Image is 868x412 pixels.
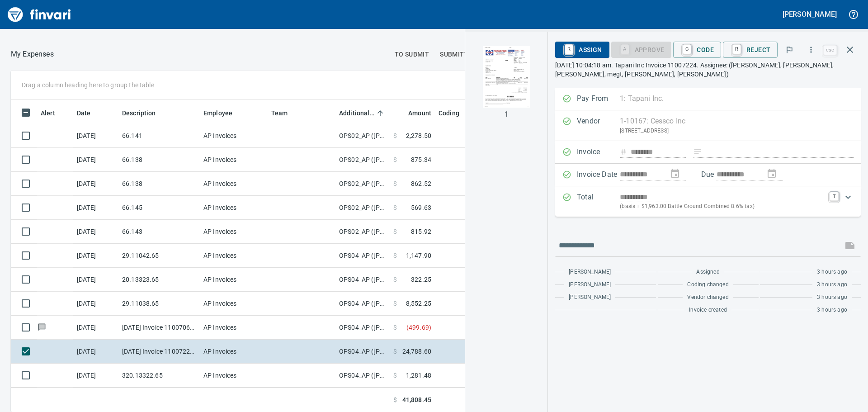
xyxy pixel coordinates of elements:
[562,42,602,57] span: Assign
[440,49,476,60] span: Submitted
[118,364,200,388] td: 320.13322.65
[411,155,431,164] span: 875.34
[118,316,200,340] td: [DATE] Invoice 11007060 from Cessco Inc (1-10167)
[555,42,609,58] button: RAssign
[335,244,390,268] td: OPS04_AP ([PERSON_NAME], [PERSON_NAME], [PERSON_NAME], [PERSON_NAME], [PERSON_NAME])
[335,124,390,148] td: OPS02_AP ([PERSON_NAME], [PERSON_NAME], [PERSON_NAME], [PERSON_NAME])
[200,148,268,172] td: AP Invoices
[406,371,431,380] span: 1,281.48
[73,172,118,196] td: [DATE]
[817,280,847,289] span: 3 hours ago
[11,49,54,60] p: My Expenses
[5,4,73,25] img: Finvari
[339,108,386,118] span: Additional Reviewer
[41,108,55,118] span: Alert
[406,323,431,332] span: ( 499.69 )
[569,280,611,289] span: [PERSON_NAME]
[11,49,54,60] nav: breadcrumb
[406,299,431,308] span: 8,552.25
[203,108,244,118] span: Employee
[439,108,471,118] span: Coding
[335,148,390,172] td: OPS02_AP ([PERSON_NAME], [PERSON_NAME], [PERSON_NAME], [PERSON_NAME])
[817,306,847,315] span: 3 hours ago
[200,364,268,388] td: AP Invoices
[723,42,778,58] button: RReject
[200,316,268,340] td: AP Invoices
[393,155,397,164] span: $
[393,275,397,284] span: $
[406,131,431,140] span: 2,278.50
[339,108,374,118] span: Additional Reviewer
[683,44,691,54] a: C
[393,323,397,332] span: $
[122,108,168,118] span: Description
[689,306,727,315] span: Invoice created
[37,324,47,330] span: Has messages
[335,196,390,220] td: OPS02_AP ([PERSON_NAME], [PERSON_NAME], [PERSON_NAME], [PERSON_NAME])
[200,220,268,244] td: AP Invoices
[680,42,714,57] span: Code
[73,364,118,388] td: [DATE]
[393,179,397,188] span: $
[73,292,118,316] td: [DATE]
[779,40,799,60] button: Flag
[801,40,821,60] button: More
[335,292,390,316] td: OPS04_AP ([PERSON_NAME], [PERSON_NAME], [PERSON_NAME], [PERSON_NAME], [PERSON_NAME])
[335,364,390,388] td: OPS04_AP ([PERSON_NAME], [PERSON_NAME], [PERSON_NAME], [PERSON_NAME], [PERSON_NAME])
[393,299,397,308] span: $
[476,46,537,108] img: Page 1
[821,39,861,61] span: Close invoice
[200,268,268,292] td: AP Invoices
[118,268,200,292] td: 20.13323.65
[73,196,118,220] td: [DATE]
[118,124,200,148] td: 66.141
[402,395,431,404] span: 41,808.45
[271,108,288,118] span: Team
[73,268,118,292] td: [DATE]
[611,45,672,53] div: Coding Required
[200,196,268,220] td: AP Invoices
[271,108,300,118] span: Team
[200,244,268,268] td: AP Invoices
[393,251,397,260] span: $
[200,124,268,148] td: AP Invoices
[73,340,118,364] td: [DATE]
[823,45,837,55] a: esc
[77,108,91,118] span: Date
[118,244,200,268] td: 29.11042.65
[77,108,103,118] span: Date
[73,124,118,148] td: [DATE]
[402,347,431,356] span: 24,788.60
[393,347,397,356] span: $
[411,179,431,188] span: 862.52
[696,268,719,277] span: Assigned
[408,108,431,118] span: Amount
[569,268,611,277] span: [PERSON_NAME]
[393,395,397,404] span: $
[73,316,118,340] td: [DATE]
[200,292,268,316] td: AP Invoices
[505,109,509,120] p: 1
[393,371,397,380] span: $
[620,202,824,211] p: (basis + $1,963.00 Battle Ground Combined 8.6% tax)
[73,148,118,172] td: [DATE]
[411,227,431,236] span: 815.92
[393,227,397,236] span: $
[396,108,431,118] span: Amount
[118,340,200,364] td: [DATE] Invoice 11007224 from Cessco Inc (1-10167)
[335,316,390,340] td: OPS04_AP ([PERSON_NAME], [PERSON_NAME], [PERSON_NAME], [PERSON_NAME], [PERSON_NAME])
[439,108,459,118] span: Coding
[817,293,847,302] span: 3 hours ago
[687,280,728,289] span: Coding changed
[393,131,397,140] span: $
[673,42,721,58] button: CCode
[817,268,847,277] span: 3 hours ago
[118,220,200,244] td: 66.143
[122,108,156,118] span: Description
[830,192,839,201] a: T
[730,42,770,57] span: Reject
[687,293,728,302] span: Vendor changed
[118,196,200,220] td: 66.145
[393,203,397,212] span: $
